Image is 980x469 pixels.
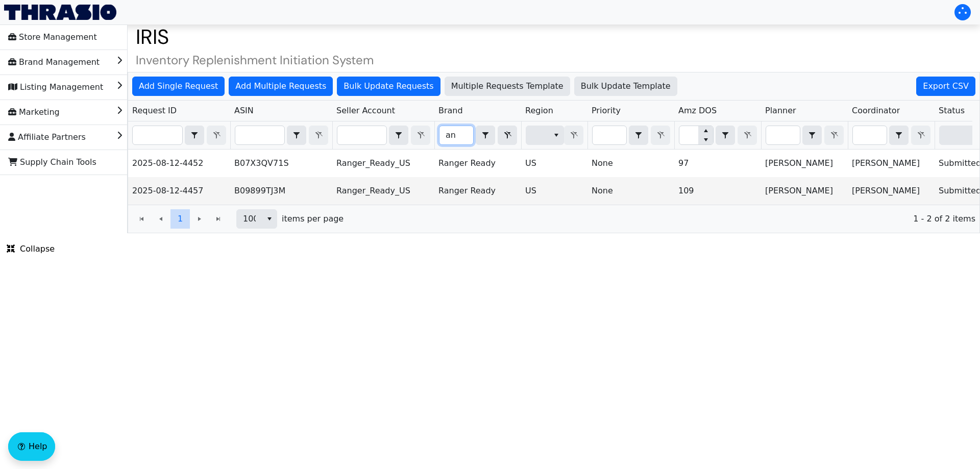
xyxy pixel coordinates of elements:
input: Filter [593,126,626,144]
td: [PERSON_NAME] [848,177,935,205]
th: Filter [332,121,434,150]
button: Multiple Requests Template [445,77,570,96]
span: Filter [526,126,564,145]
input: Filter [853,126,887,144]
button: Add Multiple Requests [229,77,333,96]
th: Filter [848,121,935,150]
span: Choose Operator [389,126,408,145]
td: None [587,177,674,205]
button: Bulk Update Requests [337,77,440,96]
span: Marketing [8,104,60,120]
button: select [262,210,277,228]
button: select [476,126,495,144]
button: select [287,126,306,144]
input: Filter [235,126,284,144]
button: select [389,126,408,144]
input: Filter [133,126,182,144]
span: Choose Operator [802,126,822,145]
span: Supply Chain Tools [8,154,96,170]
span: Help [29,440,47,453]
h1: IRIS [128,24,980,49]
span: ASIN [234,105,254,117]
span: 1 - 2 of 2 items [352,213,975,225]
img: Thrasio Logo [4,5,116,20]
span: Choose Operator [889,126,909,145]
span: Coordinator [852,105,900,117]
span: Request ID [132,105,177,117]
button: select [890,126,908,144]
span: Choose Operator [716,126,735,145]
h4: Inventory Replenishment Initiation System [128,53,980,68]
td: [PERSON_NAME] [761,150,848,177]
td: 109 [674,177,761,205]
th: Filter [128,121,230,150]
button: Page 1 [170,209,190,229]
th: Filter [230,121,332,150]
td: B07X3QV71S [230,150,332,177]
span: Planner [765,105,796,117]
td: US [521,177,587,205]
span: Affiliate Partners [8,129,86,145]
td: 2025-08-12-4452 [128,150,230,177]
button: select [185,126,204,144]
td: Ranger Ready [434,150,521,177]
span: Choose Operator [476,126,495,145]
td: Ranger_Ready_US [332,150,434,177]
button: select [549,126,563,144]
span: Add Single Request [139,80,218,92]
td: 97 [674,150,761,177]
span: Listing Management [8,79,103,95]
td: B09899TJ3M [230,177,332,205]
button: select [716,126,734,144]
button: Add Single Request [132,77,225,96]
span: Choose Operator [287,126,306,145]
input: Filter [439,126,473,144]
button: Decrease value [698,135,713,144]
input: Filter [766,126,800,144]
button: Bulk Update Template [574,77,677,96]
td: None [587,150,674,177]
span: items per page [282,213,344,225]
span: Store Management [8,29,97,45]
button: select [803,126,821,144]
th: Filter [521,121,587,150]
span: Bulk Update Template [581,80,671,92]
span: Region [525,105,553,117]
span: Brand Management [8,54,100,70]
td: [PERSON_NAME] [761,177,848,205]
th: Filter [434,121,521,150]
span: Status [939,105,965,117]
th: Filter [761,121,848,150]
button: select [629,126,648,144]
th: Filter [674,121,761,150]
td: Ranger Ready [434,177,521,205]
div: Page 1 of 1 [128,205,979,233]
span: Choose Operator [629,126,648,145]
span: Add Multiple Requests [235,80,326,92]
button: Help floatingactionbutton [8,432,55,461]
span: Export CSV [923,80,969,92]
th: Filter [587,121,674,150]
span: 100 [243,213,256,225]
span: Choose Operator [185,126,204,145]
span: Collapse [7,243,55,255]
td: 2025-08-12-4457 [128,177,230,205]
button: Export CSV [916,77,975,96]
span: Bulk Update Requests [344,80,433,92]
input: Filter [337,126,386,144]
button: Clear [498,126,517,145]
span: Priority [592,105,621,117]
span: Amz DOS [678,105,717,117]
span: Seller Account [336,105,395,117]
input: Filter [679,126,698,144]
span: Multiple Requests Template [451,80,563,92]
td: [PERSON_NAME] [848,150,935,177]
td: US [521,150,587,177]
span: Page size [236,209,277,229]
td: Ranger_Ready_US [332,177,434,205]
span: 1 [178,213,183,225]
span: Brand [438,105,463,117]
button: Increase value [698,126,713,135]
